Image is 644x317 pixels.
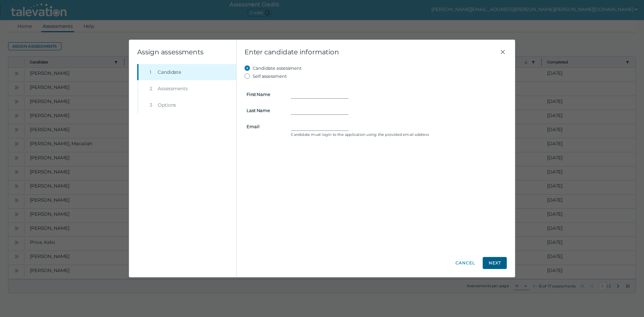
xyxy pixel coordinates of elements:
label: Self assessment [253,72,287,80]
button: 1Candidate [139,64,236,80]
clr-wizard-title: Assign assessments [137,48,203,56]
clr-control-helper: Candidate must login to the application using the provided email address [291,132,505,137]
span: Enter candidate information [245,48,499,56]
span: Candidate [158,69,181,75]
label: Last Name [243,108,287,113]
button: Next [483,257,507,269]
div: 1 [150,69,155,75]
nav: Wizard steps [137,64,236,113]
button: Close [499,48,507,56]
label: Candidate assessment [253,64,302,72]
label: First Name [243,92,287,97]
label: Email [243,124,287,129]
button: Cancel [453,257,477,269]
